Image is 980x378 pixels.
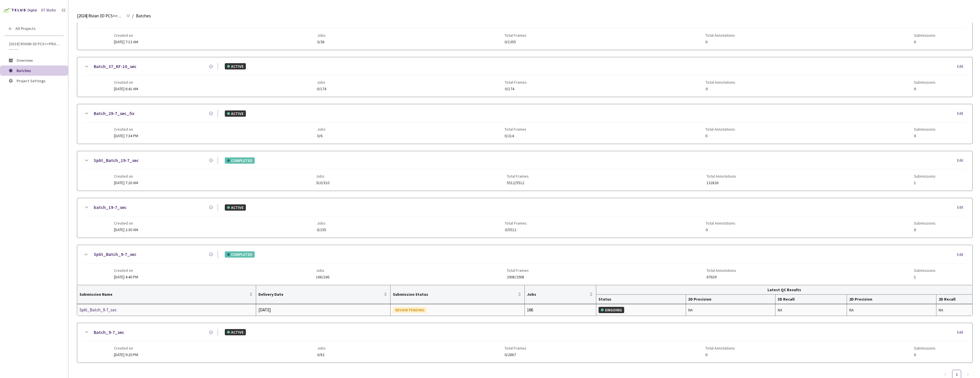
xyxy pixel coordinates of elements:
[505,33,526,38] span: Total Frames
[706,221,735,225] span: Total Annotations
[77,57,972,97] div: Batch_37_KF-10_secACTIVEEditCreated on[DATE] 6:41 AMJobs0/174Total Frames0/174Total Annotations0S...
[258,307,388,313] div: [DATE]
[316,174,329,178] span: Jobs
[114,180,138,185] span: [DATE] 7:20 AM
[957,205,967,210] div: Edit
[849,307,934,313] div: NA
[966,373,970,376] span: right
[114,174,138,178] span: Created on
[225,63,246,69] div: ACTIVE
[114,86,138,91] span: [DATE] 6:41 AM
[944,373,947,376] span: left
[686,295,775,304] th: 3D Precision
[957,111,967,116] div: Edit
[706,228,735,232] span: 0
[114,33,138,38] span: Created on
[391,285,525,304] th: Submission Status
[705,353,735,357] span: 0
[94,329,124,336] a: Batch_9-7_sec
[936,295,972,304] th: 2D Recall
[77,323,972,363] div: Batch_9-7_secACTIVEEditCreated on[DATE] 9:20 PMJobs0/82Total Frames0/2887Total Annotations0Submis...
[114,127,138,132] span: Created on
[225,157,255,164] div: COMPLETED
[94,110,134,117] a: Batch_29-7_sec_fix
[507,181,529,185] span: 5512/5512
[317,127,326,132] span: Jobs
[705,127,735,132] span: Total Annotations
[914,353,936,357] span: 0
[114,133,138,138] span: [DATE] 7:34 PM
[79,307,140,313] a: Split_Batch_9-7_sec
[77,198,972,238] div: batch_19-7_secACTIVEEditCreated on[DATE] 2:30 AMJobs0/155Total Frames0/5512Total Annotations0Subm...
[132,13,134,19] li: /
[136,13,151,19] span: Batches
[505,80,527,85] span: Total Frames
[505,353,526,357] span: 0/2887
[707,181,736,185] span: 132826
[94,204,126,211] a: batch_19-7_sec
[596,285,972,295] th: Latest QC Results
[775,295,847,304] th: 3D Recall
[317,87,326,91] span: 0/174
[688,307,773,313] div: NA
[317,346,326,350] span: Jobs
[505,127,526,132] span: Total Frames
[505,221,527,225] span: Total Frames
[914,127,936,132] span: Submissions
[596,295,686,304] th: Status
[77,104,972,144] div: Batch_29-7_sec_fixACTIVEEditCreated on[DATE] 7:34 PMJobs0/6Total Frames0/214Total Annotations0Sub...
[41,7,56,13] div: GT Studio
[505,228,527,232] span: 0/5512
[317,40,326,44] span: 0/38
[914,228,936,232] span: 0
[914,346,936,350] span: Submissions
[705,346,735,350] span: Total Annotations
[599,307,624,313] div: ONGOING
[114,227,138,232] span: [DATE] 2:30 AM
[705,40,735,44] span: 0
[707,174,736,178] span: Total Annotations
[316,181,329,185] span: 310/310
[507,174,529,178] span: Total Frames
[393,292,517,297] span: Submission Status
[114,346,138,350] span: Created on
[505,346,526,350] span: Total Frames
[914,40,936,44] span: 0
[914,275,936,279] span: 1
[957,158,967,163] div: Edit
[317,80,326,85] span: Jobs
[94,157,139,164] a: Split_Batch_19-7_sec
[225,329,246,335] div: ACTIVE
[94,251,136,258] a: Split_Batch_9-7_sec
[114,274,138,280] span: [DATE] 4:40 PM
[17,58,33,63] span: Overview
[505,87,527,91] span: 0/174
[94,63,136,70] a: Batch_37_KF-10_sec
[914,33,936,38] span: Submissions
[939,307,970,313] div: NA
[17,68,31,73] span: Batches
[225,251,255,258] div: COMPLETED
[225,204,246,211] div: ACTIVE
[77,151,972,191] div: Split_Batch_19-7_secCOMPLETEDEditCreated on[DATE] 7:20 AMJobs310/310Total Frames5512/5512Total An...
[79,292,248,297] span: Submission Name
[778,307,844,313] div: NA
[707,275,736,279] span: 67639
[317,221,326,225] span: Jobs
[393,307,427,313] div: REVIEW PENDING
[914,181,936,185] span: 1
[114,39,138,44] span: [DATE] 7:13 AM
[77,285,256,304] th: Submission Name
[914,134,936,138] span: 0
[317,228,326,232] span: 0/155
[77,13,123,19] span: [2024] Rivian 3D PCS<>Production
[957,252,967,258] div: Edit
[957,64,967,69] div: Edit
[114,80,138,85] span: Created on
[316,268,329,273] span: Jobs
[914,80,936,85] span: Submissions
[9,42,60,46] span: [2024] Rivian 3D PCS<>Production
[914,268,936,273] span: Submissions
[114,268,138,273] span: Created on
